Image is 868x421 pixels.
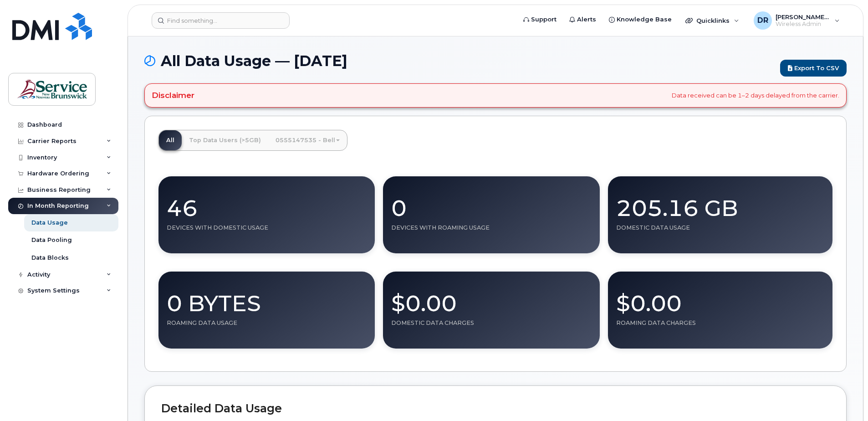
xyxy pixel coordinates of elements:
div: Domestic Data Charges [391,319,591,327]
a: Export to CSV [780,60,847,77]
div: Roaming Data Charges [616,319,824,327]
h1: All Data Usage — [DATE] [144,53,776,69]
div: Roaming Data Usage [167,319,367,327]
div: 205.16 GB [616,185,824,224]
a: 0555147535 - Bell [268,130,347,150]
h2: Detailed Data Usage [161,402,830,415]
div: 0 Bytes [167,280,367,319]
div: $0.00 [616,280,824,319]
div: 0 [391,185,591,224]
div: Devices With Domestic Usage [167,224,367,231]
div: 46 [167,185,367,224]
h4: Disclaimer [152,91,194,100]
div: Data received can be 1–2 days delayed from the carrier. [144,83,847,107]
div: Domestic Data Usage [616,224,824,231]
a: All [159,130,182,150]
a: Top Data Users (>5GB) [182,130,268,150]
div: $0.00 [391,280,591,319]
div: Devices With Roaming Usage [391,224,591,231]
